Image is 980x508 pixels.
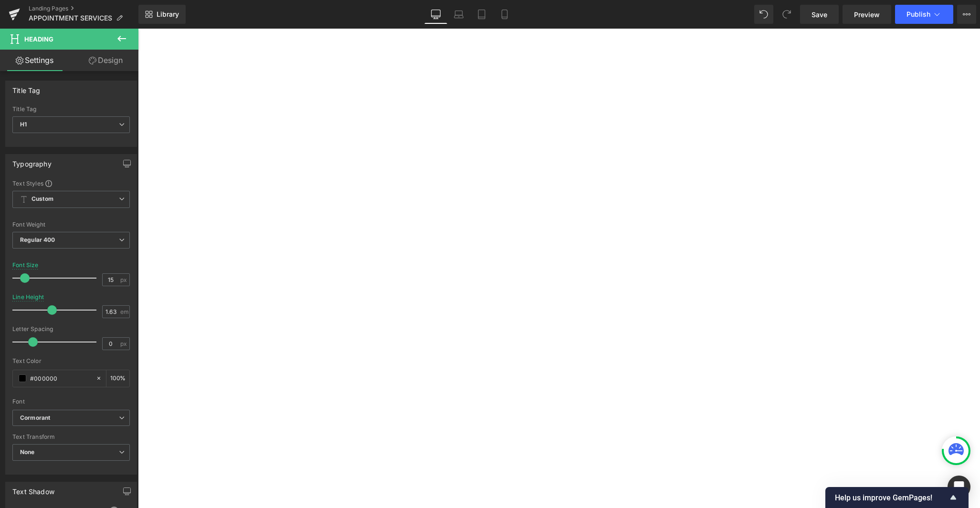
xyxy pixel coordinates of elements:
[20,236,55,243] b: Regular 400
[12,179,130,187] div: Text Styles
[957,5,976,24] button: More
[120,341,128,347] span: px
[20,121,27,128] b: H1
[71,50,140,71] a: Design
[811,10,827,20] span: Save
[854,10,880,20] span: Preview
[12,358,130,364] div: Text Color
[12,221,130,228] div: Font Weight
[493,5,516,24] a: Mobile
[895,5,953,24] button: Publish
[906,10,930,18] span: Publish
[843,5,891,24] a: Preview
[29,14,112,22] span: APPOINTMENT SERVICES
[424,5,447,24] a: Desktop
[12,155,52,168] div: Typography
[138,5,186,24] a: New Library
[120,309,128,315] span: em
[29,5,138,12] a: Landing Pages
[12,398,130,405] div: Font
[470,5,493,24] a: Tablet
[835,492,959,503] button: Show survey - Help us improve GemPages!
[20,448,35,456] b: None
[12,106,130,113] div: Title Tag
[24,35,53,43] span: Heading
[120,277,128,283] span: px
[106,370,129,387] div: %
[754,5,773,24] button: Undo
[447,5,470,24] a: Laptop
[12,326,130,332] div: Letter Spacing
[12,262,39,269] div: Font Size
[12,482,54,496] div: Text Shadow
[12,81,41,94] div: Title Tag
[30,373,91,384] input: Color
[20,414,50,422] i: Cormorant
[777,5,796,24] button: Redo
[12,294,44,301] div: Line Height
[32,195,53,203] b: Custom
[835,493,948,502] span: Help us improve GemPages!
[157,10,179,19] span: Library
[12,434,130,440] div: Text Transform
[948,476,970,498] div: Open Intercom Messenger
